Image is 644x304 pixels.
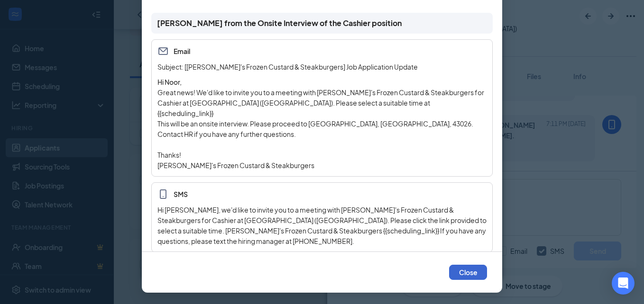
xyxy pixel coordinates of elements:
[157,150,487,160] p: Thanks!
[157,45,169,57] svg: Email
[157,188,169,200] svg: MobileSms
[449,265,487,280] button: Close
[157,205,487,246] div: Hi [PERSON_NAME], we'd like to invite you to a meeting with [PERSON_NAME]'s Frozen Custard & Stea...
[612,272,635,295] div: Open Intercom Messenger
[157,188,487,200] span: SMS
[157,118,487,139] p: This will be an onsite interview. Please proceed to [GEOGRAPHIC_DATA], [GEOGRAPHIC_DATA], 43026. ...
[157,63,418,71] span: Subject: [[PERSON_NAME]'s Frozen Custard & Steakburgers] Job Application Update
[157,77,487,87] h4: Hi Noor,
[157,160,487,170] p: [PERSON_NAME]'s Frozen Custard & Steakburgers
[157,18,402,28] span: [PERSON_NAME] from the Onsite Interview of the Cashier position
[157,45,487,57] span: Email
[157,87,487,118] p: Great news! We'd like to invite you to a meeting with [PERSON_NAME]'s Frozen Custard & Steakburge...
